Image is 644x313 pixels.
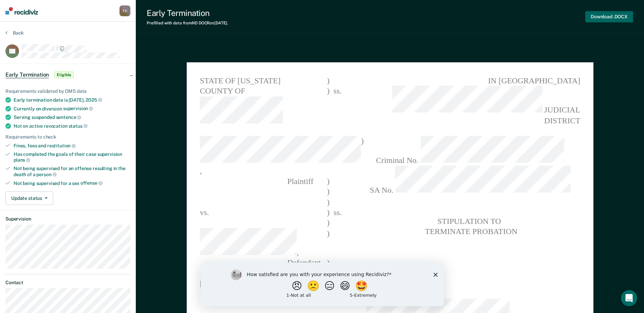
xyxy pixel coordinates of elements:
[5,191,53,205] button: Update status
[5,30,24,36] button: Back
[327,76,330,86] span: )
[360,86,580,126] span: JUDICIAL DISTRICT
[14,151,130,163] div: Has completed the goals of their case supervision
[200,258,320,267] span: Defendant
[5,280,130,286] dt: Contact
[63,106,93,111] span: supervision
[5,134,130,140] div: Requirements to check
[14,143,130,149] div: Fines, fees and
[360,76,580,86] span: IN [GEOGRAPHIC_DATA]
[329,86,345,126] span: ss.
[327,86,330,126] span: )
[360,136,580,166] span: Criminal No.
[360,165,580,195] span: SA No.
[327,257,330,268] span: )
[200,278,580,289] section: [1]
[14,123,130,129] div: Not on active revocation
[201,263,444,306] iframe: Survey by Kim from Recidiviz
[47,143,76,148] span: restitution
[5,88,130,94] div: Requirements validated by OMS data
[147,21,228,25] div: Prefilled with data from ND DOCR on [DATE] .
[80,180,103,186] span: offense
[147,8,228,18] div: Early Termination
[14,166,130,177] div: Not being supervised for an offense resulting in the death of a
[69,123,88,129] span: status
[119,5,130,16] div: T C
[56,114,81,120] span: sentence
[200,208,209,216] span: vs.
[200,228,327,257] span: ,
[200,76,327,86] span: STATE OF [US_STATE]
[327,207,330,217] span: )
[327,186,330,197] span: )
[14,114,130,120] div: Serving suspended
[327,176,330,186] span: )
[14,97,130,103] div: Early termination date is [DATE],
[86,97,102,103] span: 2025
[621,290,637,306] iframe: Intercom live chat
[54,71,74,78] span: Eligible
[585,11,633,22] button: Download .DOCX
[14,106,130,112] div: Currently on diversion
[119,5,130,16] button: TC
[14,180,130,186] div: Not being supervised for a sex
[327,217,330,228] span: )
[200,136,361,176] span: ,
[14,157,30,163] span: plans
[327,228,330,257] span: )
[5,71,49,78] span: Early Termination
[5,7,38,15] img: Recidiviz
[360,216,580,236] pre: STIPULATION TO TERMINATE PROBATION
[200,86,327,126] span: COUNTY OF
[36,172,56,177] span: person
[200,176,313,185] span: Plaintiff
[327,197,330,207] span: )
[329,207,345,217] span: ss.
[5,216,130,222] dt: Supervision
